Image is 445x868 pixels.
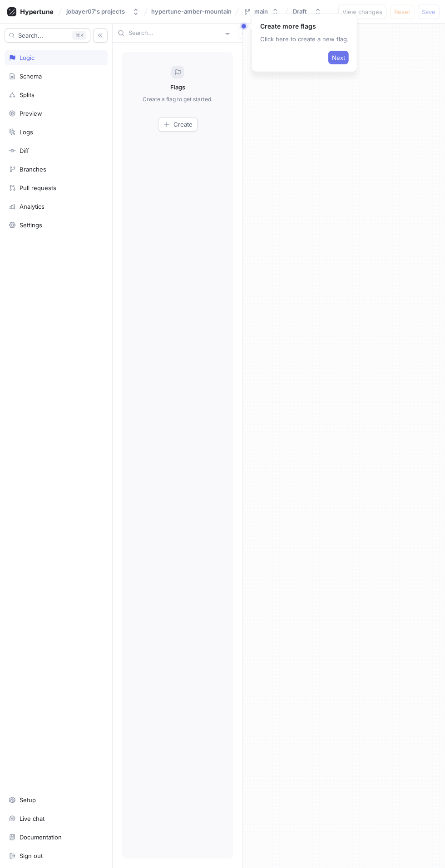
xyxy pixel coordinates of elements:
div: K [72,31,86,40]
span: hypertune-amber-mountain [151,8,232,15]
div: Splits [20,91,35,98]
div: Pull requests [20,184,56,191]
p: Create a flag to get started. [143,95,213,103]
div: Settings [20,221,42,229]
button: Create [158,117,198,132]
button: jobayer07's projects [63,4,143,19]
span: Reset [394,9,410,15]
div: main [254,8,268,15]
button: Save [418,5,440,19]
div: Branches [20,166,46,173]
button: Search...K [5,28,90,43]
button: View changes [338,5,386,19]
div: Schema [20,73,42,80]
div: Setup [20,796,36,804]
div: Draft [293,8,307,15]
div: jobayer07's projects [66,8,125,15]
div: Live chat [20,815,44,822]
a: Documentation [5,829,108,845]
div: Logic [20,54,35,61]
p: Flags [170,83,185,92]
div: Documentation [20,834,62,841]
div: Logs [20,128,33,136]
div: Analytics [20,203,44,210]
button: main [240,4,282,19]
button: Draft [289,4,325,19]
span: Create [173,122,193,127]
div: Diff [20,147,29,154]
div: Preview [20,110,42,117]
input: Search... [129,29,221,38]
span: Search... [18,33,43,38]
span: View changes [342,9,382,15]
button: Reset [390,5,414,19]
span: Save [422,9,435,15]
div: Sign out [20,852,43,859]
